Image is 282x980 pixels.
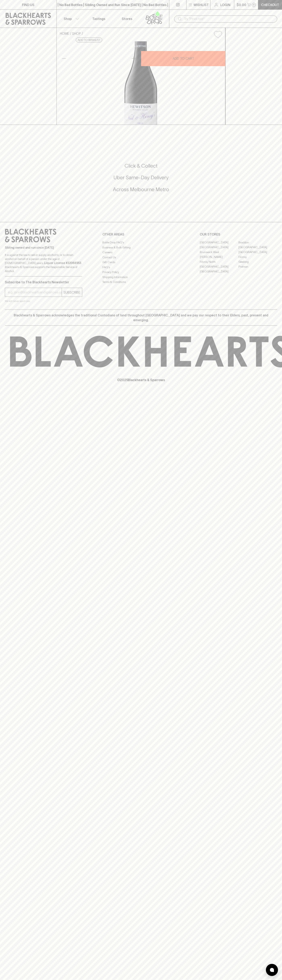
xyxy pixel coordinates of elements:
a: [GEOGRAPHIC_DATA] [200,269,238,274]
input: Try "Pinot noir" [184,16,274,22]
p: Stores [122,16,132,21]
a: HOME [60,32,69,35]
p: OTHER AREAS [102,232,180,237]
a: Careers [102,250,180,255]
a: Shipping Information [102,275,180,279]
p: Sibling owned and run since [DATE] [5,246,82,250]
a: [PERSON_NAME] [200,254,238,259]
p: Wishlist [194,2,209,7]
a: [GEOGRAPHIC_DATA] [200,264,238,269]
a: Privacy Policy [102,270,180,275]
a: Stores [113,10,141,28]
a: [GEOGRAPHIC_DATA] [238,245,277,250]
a: Brunswick West [200,250,238,254]
h5: Across Melbourne Metro [5,186,277,193]
a: FAQ's [102,265,180,270]
div: Call to action block [5,146,277,214]
p: Shop [64,16,72,21]
a: Fitzroy [238,254,277,259]
a: Geelong [238,259,277,264]
a: [GEOGRAPHIC_DATA] [238,250,277,254]
p: OUR STORES [200,232,277,237]
p: It is against the law to sell or supply alcohol to, or to obtain alcohol on behalf of a person un... [5,253,82,273]
a: SHOP [72,32,81,35]
a: Fitzroy North [200,259,238,264]
strong: Liquor License #32064953 [44,261,81,265]
p: Checkout [261,2,279,7]
a: Gift Cards [102,260,180,265]
button: ADD TO CART [141,51,225,66]
p: ADD TO CART [173,56,194,61]
a: Business & Bulk Gifting [102,245,180,250]
p: $0.00 [237,2,246,7]
button: Add to wishlist [212,29,224,40]
a: Terms & Conditions [102,280,180,285]
p: Subscribe to The Blackhearts Newsletter [5,280,82,285]
img: bubble-icon [270,968,274,972]
a: Braddon [238,240,277,245]
a: [GEOGRAPHIC_DATA] [200,245,238,250]
input: e.g. jane@blackheartsandsparrows.com.au [8,289,62,296]
a: Bottle Drop FAQ's [102,240,180,245]
img: 37431.png [57,41,225,125]
a: Contact Us [102,255,180,260]
p: Login [220,2,230,7]
h5: Click & Collect [5,163,277,169]
button: Add to wishlist [76,38,102,42]
p: Tastings [92,16,105,21]
button: Shop [57,10,85,28]
p: 0 [253,4,255,6]
p: We will never spam you [5,299,82,303]
a: Tastings [85,10,113,28]
p: Blackhearts & Sparrows acknowledges the traditional Custodians of land throughout [GEOGRAPHIC_DAT... [8,313,274,322]
h5: Uber Same-Day Delivery [5,174,277,181]
button: SUBSCRIBE [62,288,82,297]
p: SUBSCRIBE [63,290,80,295]
p: FIND US [22,2,34,7]
a: [GEOGRAPHIC_DATA] [200,240,238,245]
a: Prahran [238,264,277,269]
